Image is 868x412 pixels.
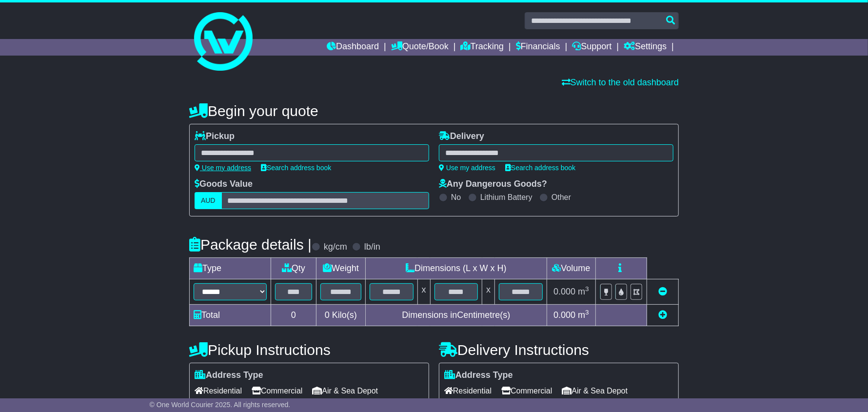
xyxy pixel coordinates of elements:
a: Quote/Book [391,39,449,56]
h4: Package details | [189,236,312,253]
span: Residential [195,383,242,398]
a: Add new item [658,310,667,320]
label: kg/cm [324,242,347,253]
td: Total [190,305,271,326]
span: © One World Courier 2025. All rights reserved. [150,401,291,409]
span: 0 [325,310,330,320]
label: Other [552,193,571,202]
a: Search address book [505,164,575,172]
a: Use my address [439,164,495,172]
a: Use my address [195,164,251,172]
a: Settings [624,39,667,56]
span: Air & Sea Depot [562,383,628,398]
span: m [578,287,589,296]
label: lb/in [364,242,380,253]
label: Address Type [195,370,263,381]
a: Tracking [461,39,504,56]
label: Goods Value [195,179,253,190]
td: 0 [271,305,316,326]
a: Financials [516,39,560,56]
span: Air & Sea Depot [313,383,378,398]
label: No [451,193,461,202]
label: Lithium Battery [480,193,533,202]
a: Search address book [261,164,331,172]
td: Dimensions in Centimetre(s) [365,305,547,326]
span: Commercial [252,383,302,398]
td: Kilo(s) [316,305,366,326]
td: Qty [271,258,316,279]
td: Type [190,258,271,279]
h4: Pickup Instructions [189,342,429,358]
a: Remove this item [658,287,667,296]
td: Dimensions (L x W x H) [365,258,547,279]
a: Switch to the old dashboard [562,78,679,87]
label: Pickup [195,131,235,142]
td: x [417,279,430,305]
td: x [482,279,495,305]
label: Address Type [444,370,513,381]
span: 0.000 [553,287,575,296]
a: Dashboard [327,39,379,56]
span: Commercial [501,383,552,398]
span: 0.000 [553,310,575,320]
td: Volume [547,258,595,279]
span: m [578,310,589,320]
a: Support [572,39,612,56]
label: Any Dangerous Goods? [439,179,547,190]
label: AUD [195,192,222,209]
td: Weight [316,258,366,279]
sup: 3 [585,309,589,316]
h4: Begin your quote [189,103,679,119]
sup: 3 [585,285,589,293]
h4: Delivery Instructions [439,342,679,358]
label: Delivery [439,131,484,142]
span: Residential [444,383,492,398]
